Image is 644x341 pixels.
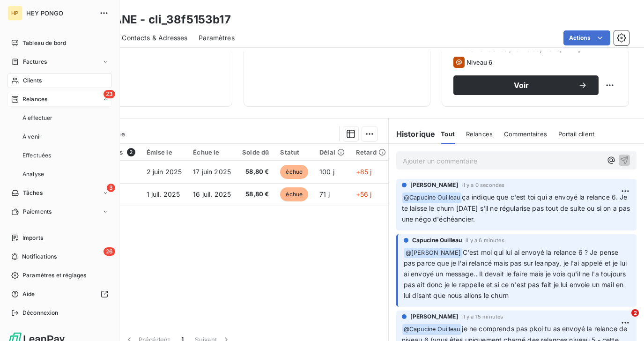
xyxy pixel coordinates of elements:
span: Tout [441,130,455,138]
span: échue [280,165,308,179]
span: Factures [23,58,47,66]
h6: Historique [389,128,436,140]
span: 23 [104,90,115,98]
span: 100 j [319,168,334,176]
span: C'est moi qui lui ai envoyé la relance 6 ? Je pense pas parce que je l'ai relancé mais pas sur le... [404,248,629,300]
span: Portail client [558,130,594,138]
span: À venir [22,133,42,141]
span: 2 [631,309,639,317]
span: 1 juil. 2025 [147,190,180,198]
span: +85 j [356,168,372,176]
a: Aide [7,287,112,302]
button: Actions [563,30,610,45]
span: Commentaires [504,130,547,138]
span: ça indique que c'est toi qui a envoyé la relance 6. Je te laisse le churn [DATE] s'il ne régulari... [402,193,632,223]
span: Contacts & Adresses [122,33,187,43]
span: il y a 6 minutes [466,237,504,243]
span: 3 [107,184,115,192]
span: @ Capucine Ouilleau [402,193,462,203]
span: Paramètres [199,33,235,43]
span: @ [PERSON_NAME] [404,248,462,259]
span: Paramètres et réglages [22,271,86,280]
span: Notifications [22,252,57,261]
span: il y a 0 secondes [462,182,505,188]
div: Solde dû [242,148,269,156]
button: Voir [453,75,599,95]
span: Déconnexion [22,309,59,317]
span: Paiements [23,208,52,216]
span: 58,80 € [242,167,269,177]
span: 2 [127,148,135,156]
span: [PERSON_NAME] [410,312,459,321]
span: Niveau 6 [466,59,492,66]
span: il y a 15 minutes [462,314,503,319]
div: Statut [280,148,308,156]
span: Tâches [23,189,43,197]
div: HP [7,6,22,21]
span: 71 j [319,190,330,198]
span: +56 j [356,190,372,198]
span: Capucine Ouilleau [412,236,462,245]
span: échue [280,187,308,201]
span: @ Capucine Ouilleau [402,324,462,335]
span: Relances [22,95,47,104]
div: Émise le [147,148,182,156]
span: Analyse [22,170,44,178]
div: Délai [319,148,345,156]
h3: LEOXANE - cli_38f5153b17 [82,11,231,28]
span: Voir [465,82,578,89]
span: Aide [22,290,35,298]
span: [PERSON_NAME] [410,181,459,189]
span: Effectuées [22,151,52,160]
div: Échue le [193,148,231,156]
span: HEY PONGO [26,9,94,17]
span: 58,80 € [242,190,269,199]
span: À effectuer [22,114,53,122]
span: Tableau de bord [22,39,66,47]
span: 2 juin 2025 [147,168,182,176]
span: Imports [22,234,43,242]
span: 16 juil. 2025 [193,190,231,198]
span: 26 [104,247,115,256]
iframe: Intercom live chat [612,309,635,332]
span: 17 juin 2025 [193,168,231,176]
div: Retard [356,148,386,156]
span: Relances [466,130,493,138]
span: Clients [23,76,42,85]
